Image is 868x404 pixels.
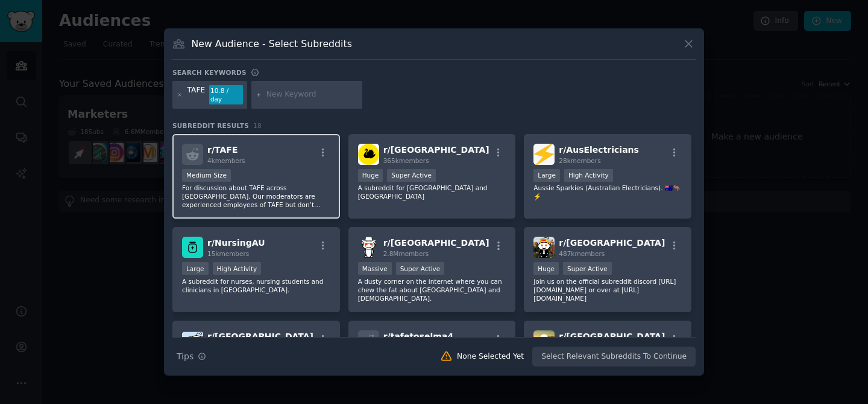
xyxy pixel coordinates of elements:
div: Super Active [387,169,436,182]
span: r/ [GEOGRAPHIC_DATA] [207,332,313,341]
div: Massive [358,262,392,275]
span: 15k members [207,250,249,257]
input: New Keyword [266,89,358,100]
div: None Selected Yet [457,351,524,362]
span: Tips [177,350,193,363]
div: High Activity [213,262,262,275]
span: r/ AusElectricians [559,145,639,155]
h3: Search keywords [172,68,247,77]
span: r/ [GEOGRAPHIC_DATA] [383,238,489,248]
span: 487k members [559,250,605,257]
img: brisbane [533,237,555,258]
div: Large [182,262,209,275]
p: For discussion about TAFE across [GEOGRAPHIC_DATA]. Our moderators are experienced employees of T... [182,184,330,209]
img: Adelaide [533,330,555,351]
span: r/ [GEOGRAPHIC_DATA] [559,238,665,248]
span: 4k members [207,157,245,164]
p: Aussie Sparkies (Australian Electricians). 🇦🇺🦘⚡️ [533,184,682,200]
span: r/ [GEOGRAPHIC_DATA] [559,332,665,341]
p: join us on the official subreddit discord [URL][DOMAIN_NAME] or over at [URL][DOMAIN_NAME] [533,277,682,303]
span: 365k members [383,157,429,164]
img: AusElectricians [533,144,555,165]
div: Super Active [396,262,445,275]
img: NursingAU [182,237,203,258]
img: perth [358,144,379,165]
img: sydney [182,330,203,351]
h3: New Audience - Select Subreddits [192,37,352,50]
img: australia [358,237,379,258]
div: Super Active [563,262,612,275]
div: 10.8 / day [209,85,243,104]
div: Large [533,169,560,182]
div: Huge [533,262,559,275]
div: Huge [358,169,383,182]
p: A subreddit for nurses, nursing students and clinicians in [GEOGRAPHIC_DATA]. [182,277,330,294]
span: r/ NursingAU [207,238,265,248]
div: TAFE [187,85,206,104]
div: High Activity [564,169,613,182]
span: 18 [253,122,262,129]
span: 2.8M members [383,250,429,257]
span: r/ [GEOGRAPHIC_DATA] [383,145,489,155]
button: Tips [172,346,210,367]
span: r/ tafetoselma4 [383,332,453,341]
span: r/ TAFE [207,145,237,155]
span: Subreddit Results [172,121,249,130]
p: A dusty corner on the internet where you can chew the fat about [GEOGRAPHIC_DATA] and [DEMOGRAPHI... [358,277,506,303]
span: 28k members [559,157,600,164]
div: Medium Size [182,169,231,182]
p: A subreddit for [GEOGRAPHIC_DATA] and [GEOGRAPHIC_DATA] [358,184,506,200]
